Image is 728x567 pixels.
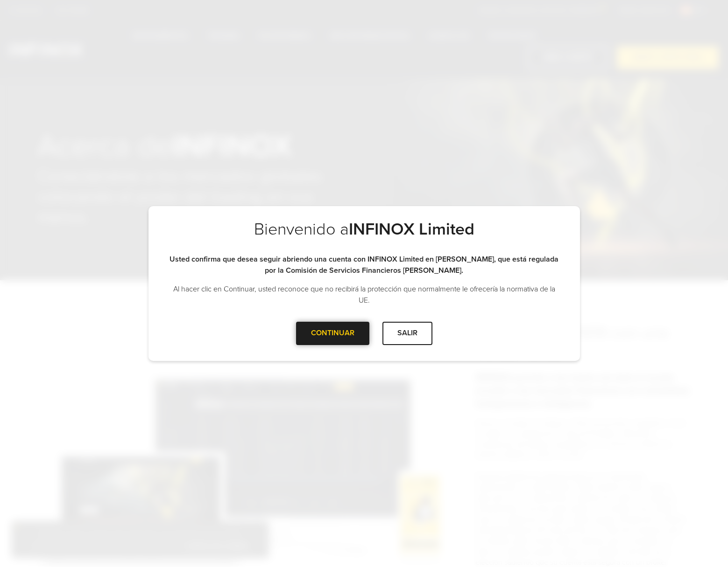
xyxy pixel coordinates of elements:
p: Al hacer clic en Continuar, usted reconoce que no recibirá la protección que normalmente le ofrec... [167,283,561,306]
div: SALIR [382,322,432,345]
strong: INFINOX Limited [349,219,474,239]
div: CONTINUAR [296,322,369,345]
strong: Usted confirma que desea seguir abriendo una cuenta con INFINOX Limited en [PERSON_NAME], que est... [170,255,558,275]
h2: Bienvenido a [167,219,561,254]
